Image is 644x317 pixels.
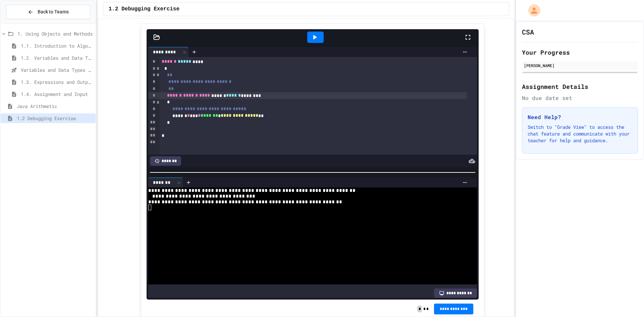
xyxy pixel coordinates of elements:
span: 1.2 Debugging Exercise [109,5,179,13]
span: 1.4. Assignment and Input [21,91,93,98]
span: Variables and Data Types - Quiz [21,66,93,73]
div: No due date set [522,94,638,102]
span: Back to Teams [38,8,69,15]
span: 1.3. Expressions and Output [New] [21,78,93,86]
p: Switch to "Grade View" to access the chat feature and communicate with your teacher for help and ... [528,124,632,144]
button: Back to Teams [6,5,90,19]
span: 1.1. Introduction to Algorithms, Programming, and Compilers [21,42,93,49]
span: Java Arithmetic [17,103,93,110]
span: 1.2 Debugging Exercise [17,115,93,122]
span: 1. Using Objects and Methods [17,30,93,37]
h2: Your Progress [522,48,638,57]
h3: Need Help? [528,113,632,121]
div: My Account [521,3,542,18]
div: [PERSON_NAME] [524,62,636,68]
h2: Assignment Details [522,82,638,91]
span: 1.2. Variables and Data Types [21,54,93,61]
h1: CSA [522,27,534,37]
